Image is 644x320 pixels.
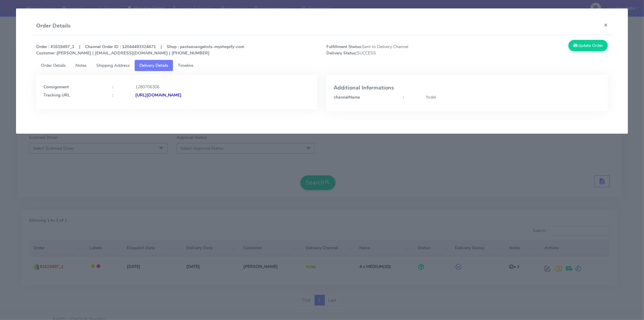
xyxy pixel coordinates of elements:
strong: Consignment [43,84,69,90]
strong: [URL][DOMAIN_NAME] [135,92,181,98]
strong: Order : #1619497_1 | Channel Order ID : 12044493324671 | Shop : pastaevangelists-myshopify-com [P... [36,44,244,56]
strong: : [112,84,113,90]
strong: : [403,94,404,100]
span: Order Details [41,63,66,68]
strong: Customer : [36,50,57,56]
div: Yodel [421,94,605,100]
span: Timeline [178,63,193,68]
strong: channelName [334,94,360,100]
ul: Tabs [36,60,608,71]
strong: : [112,92,113,98]
span: Sent to Delivery Channel SUCCESS [322,44,467,56]
span: Delivery Details [139,63,168,68]
strong: Delivery Status: [326,50,357,56]
div: 1280706306 [131,84,315,90]
strong: Tracking URL [43,92,70,98]
h4: Order Details [36,22,71,30]
button: Close [599,17,613,33]
button: Update Order [569,40,608,51]
span: Notes [75,63,87,68]
span: Shipping Address [96,63,130,68]
strong: Fulfillment Status: [326,44,362,50]
h4: Additional Informations [334,85,601,91]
